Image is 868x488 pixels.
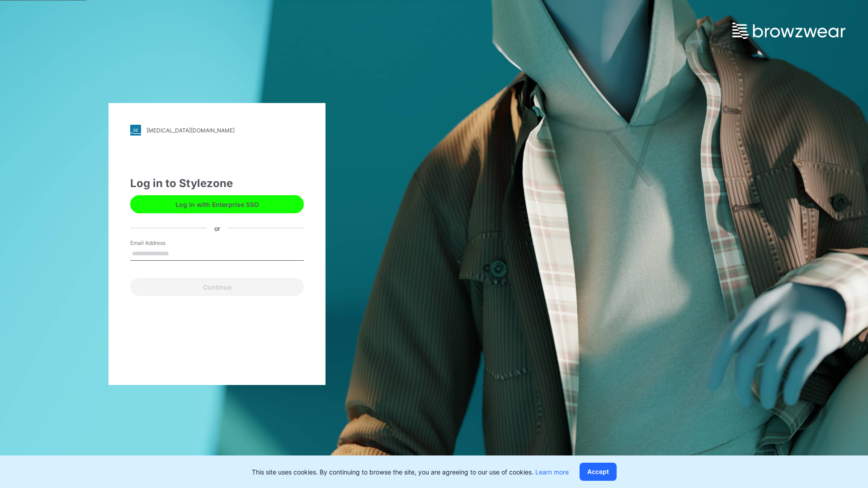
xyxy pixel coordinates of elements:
[207,223,227,233] div: or
[146,127,235,134] div: [MEDICAL_DATA][DOMAIN_NAME]
[130,195,304,213] button: Log in with Enterprise SSO
[580,463,617,481] button: Accept
[130,175,304,192] div: Log in to Stylezone
[130,239,193,247] label: Email Address
[535,468,569,476] a: Learn more
[130,125,141,136] img: stylezone-logo.562084cfcfab977791bfbf7441f1a819.svg
[252,467,569,477] p: This site uses cookies. By continuing to browse the site, you are agreeing to our use of cookies.
[732,23,845,39] img: browzwear-logo.e42bd6dac1945053ebaf764b6aa21510.svg
[130,125,304,136] a: [MEDICAL_DATA][DOMAIN_NAME]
